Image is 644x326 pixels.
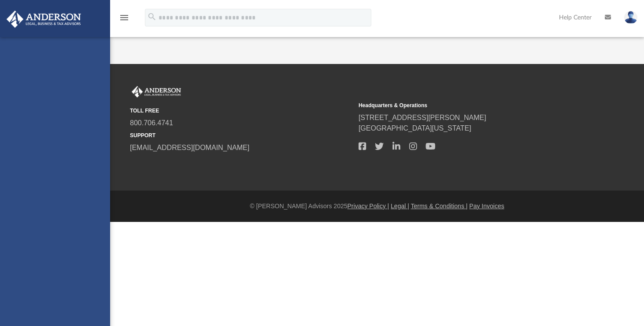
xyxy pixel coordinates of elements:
img: User Pic [624,11,637,24]
a: [STREET_ADDRESS][PERSON_NAME] [359,114,486,121]
img: Anderson Advisors Platinum Portal [4,11,84,28]
i: menu [119,12,130,23]
small: Headquarters & Operations [359,101,581,109]
i: search [147,12,157,22]
a: menu [119,17,130,23]
a: Privacy Policy | [348,202,389,210]
a: 800.706.4741 [130,119,173,127]
a: Pay Invoices [469,202,504,210]
img: Anderson Advisors Platinum Portal [130,86,183,97]
a: Legal | [391,202,409,210]
a: [GEOGRAPHIC_DATA][US_STATE] [359,124,471,132]
small: TOLL FREE [130,107,352,115]
a: Terms & Conditions | [411,202,468,210]
div: © [PERSON_NAME] Advisors 2025 [110,202,644,211]
small: SUPPORT [130,131,352,139]
a: [EMAIL_ADDRESS][DOMAIN_NAME] [130,144,249,151]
